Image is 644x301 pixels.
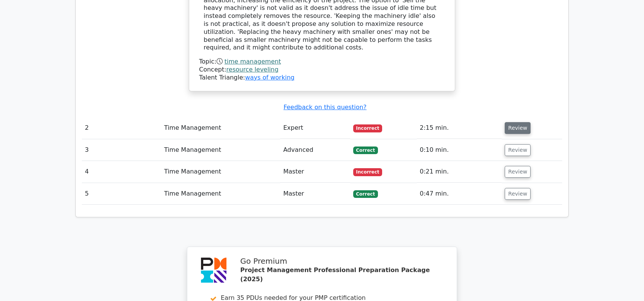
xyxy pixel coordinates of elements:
td: Master [280,183,350,205]
a: ways of working [245,74,295,81]
span: Incorrect [353,124,383,132]
a: resource leveling [226,66,279,73]
td: Expert [280,117,350,139]
a: Feedback on this question? [284,104,367,111]
td: Time Management [161,117,280,139]
span: Correct [353,147,378,154]
div: Concept: [199,66,445,74]
td: 2 [82,117,161,139]
td: Advanced [280,139,350,161]
span: Incorrect [353,168,383,176]
td: Time Management [161,161,280,183]
td: Time Management [161,183,280,205]
button: Review [505,188,531,200]
span: Correct [353,190,378,198]
button: Review [505,144,531,156]
a: time management [225,58,281,65]
td: 0:21 min. [417,161,502,183]
div: Talent Triangle: [199,58,445,81]
td: Master [280,161,350,183]
button: Review [505,122,531,134]
td: 5 [82,183,161,205]
td: 0:47 min. [417,183,502,205]
td: 0:10 min. [417,139,502,161]
td: 2:15 min. [417,117,502,139]
td: 3 [82,139,161,161]
td: 4 [82,161,161,183]
button: Review [505,166,531,178]
td: Time Management [161,139,280,161]
div: Topic: [199,58,445,66]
